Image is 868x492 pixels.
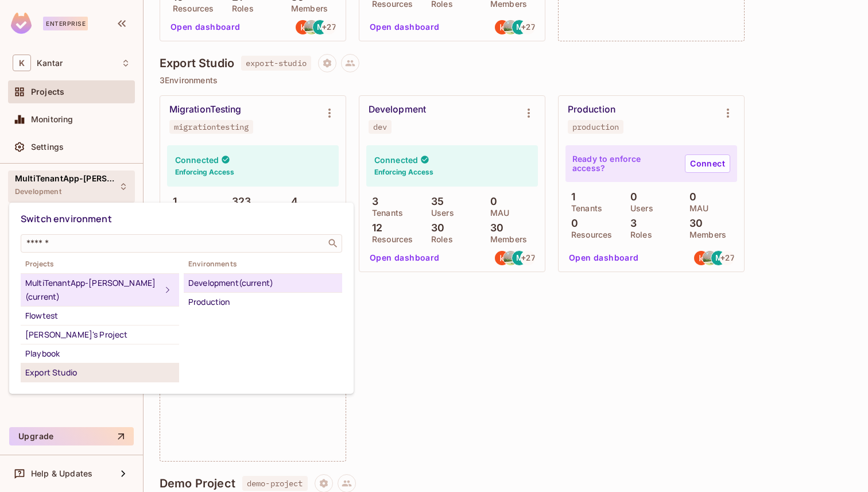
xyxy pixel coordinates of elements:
div: Demo Project [25,385,175,398]
div: Export Studio [25,366,175,379]
span: Environments [184,259,342,269]
span: Switch environment [21,212,112,225]
span: Projects [21,259,179,269]
div: MultiTenantApp-[PERSON_NAME] (current) [25,276,161,304]
div: Flowtest [25,309,175,323]
div: Production [188,295,338,309]
div: [PERSON_NAME]'s Project [25,328,175,342]
div: Playbook [25,347,175,361]
div: Development (current) [188,276,338,290]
